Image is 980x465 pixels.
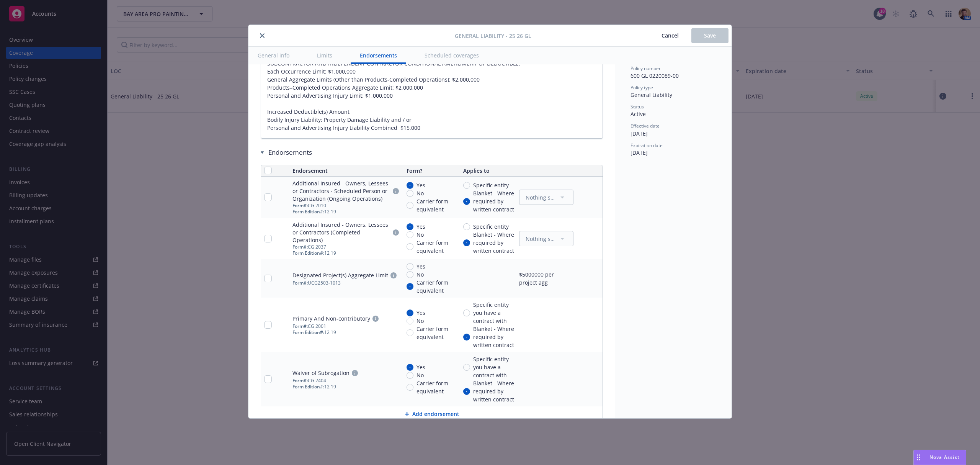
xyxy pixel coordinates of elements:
input: Specific entity [463,182,470,189]
input: Blanket - Where required by written contract [463,334,470,341]
input: Carrier form equivalent [407,243,413,250]
span: 600 GL 0220089-00 [630,72,679,79]
div: CG 2010 [292,203,400,209]
input: Specific entity you have a contract with [463,364,470,371]
span: General Liability - 25 26 GL [455,32,531,40]
input: No [407,271,413,278]
input: No [407,231,413,238]
span: Form #: [292,244,308,250]
div: Additional Insured - Owners, Lessees or Contractors (Completed Operations) [292,221,390,244]
span: Specific entity [473,181,509,189]
button: Nothing selected [519,190,573,205]
span: Form #: [292,377,308,384]
span: Blanket - Where required by written contract [473,325,518,349]
span: Nothing selected [526,193,558,201]
th: Form? [403,165,461,177]
button: Save [691,28,728,43]
span: Specific entity [473,223,509,231]
span: Effective date [630,123,660,129]
span: Form Edition #: [292,383,324,390]
span: Carrier form equivalent [416,379,457,395]
span: Carrier form equivalent [416,278,457,295]
th: Endorsement [289,165,403,177]
button: Nova Assist [913,450,966,465]
span: Cancel [661,32,679,39]
input: Specific entity you have a contract with [463,309,470,316]
button: Scheduled coverages [415,47,488,64]
span: Form #: [292,202,308,209]
span: General Liability [630,91,672,98]
div: UCG2503-1013 [292,280,400,286]
span: Yes [416,262,425,270]
div: Additional Insured - Owners, Lessees or Contractors - Scheduled Person or Organization (Ongoing O... [292,180,390,203]
div: 12 19 [292,384,400,390]
span: Carrier form equivalent [416,197,457,213]
span: Carrier form equivalent [416,239,457,255]
input: Blanket - Where required by written contract [463,198,470,205]
input: Yes [407,263,413,270]
span: Form Edition #: [292,329,324,336]
div: Primary And Non-contributory [292,315,370,323]
button: close [258,31,267,40]
input: No [407,318,413,324]
span: Save [704,32,716,39]
input: Blanket - Where required by written contract [463,239,470,246]
input: Yes [407,309,413,316]
span: Expiration date [630,142,663,149]
th: Applies to [460,165,603,177]
span: Policy number [630,65,661,72]
input: Carrier form equivalent [407,384,413,391]
a: circleInformation [389,271,398,280]
div: CG 2404 [292,378,400,384]
div: Endorsements [261,148,603,157]
span: Carrier form equivalent [416,325,457,341]
span: [DATE] [630,149,648,156]
button: General info [248,47,299,64]
div: $5000000 per project agg [519,270,573,287]
span: Active [630,110,646,118]
input: Carrier form equivalent [407,283,413,290]
span: Yes [416,181,425,189]
button: Add endorsement [261,406,603,422]
span: Yes [416,363,425,371]
span: No [416,270,424,278]
div: Designated Project(s) Aggregate Limit [292,272,388,279]
span: Form Edition #: [292,250,324,256]
div: 12 19 [292,250,400,256]
span: Form Edition #: [292,208,324,215]
div: CG 2001 [292,323,400,329]
span: Status [630,103,644,110]
a: circleInformation [371,314,380,323]
span: Nova Assist [929,454,960,460]
span: Nothing selected [526,235,558,243]
div: Drag to move [914,450,923,465]
input: Yes [407,364,413,371]
span: Blanket - Where required by written contract [473,231,518,255]
input: Carrier form equivalent [407,202,413,209]
input: No [407,372,413,379]
a: circleInformation [391,187,400,196]
input: Yes [407,223,413,230]
input: No [407,190,413,197]
span: No [416,231,424,239]
span: [DATE] [630,130,648,137]
span: Specific entity you have a contract with [473,301,518,325]
button: Nothing selected [519,231,573,246]
span: Form #: [292,323,308,329]
span: Yes [416,309,425,317]
span: Specific entity you have a contract with [473,355,518,379]
button: Cancel [649,28,691,43]
span: No [416,189,424,197]
span: Policy type [630,84,653,91]
a: circleInformation [391,228,400,237]
input: Specific entity [463,223,470,230]
span: Blanket - Where required by written contract [473,189,518,213]
div: 12 19 [292,329,400,336]
span: Form #: [292,280,308,286]
div: CG 2037 [292,244,400,250]
a: circleInformation [350,368,359,378]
